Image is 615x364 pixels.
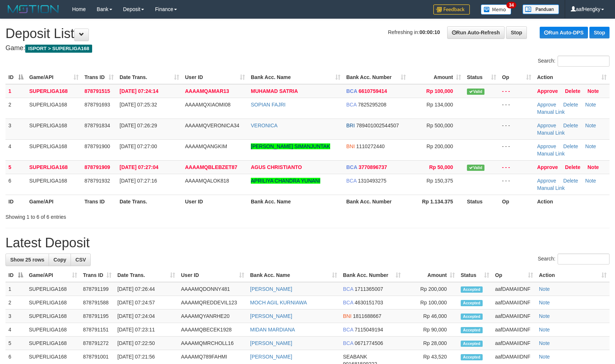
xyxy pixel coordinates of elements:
[26,71,82,84] th: Game/API: activate to sort column ascending
[464,195,499,208] th: Status
[539,300,550,305] a: Note
[540,27,588,38] a: Run Auto-DPS
[84,143,110,149] span: 878791900
[388,29,440,35] span: Refreshing in:
[558,254,610,264] input: Search:
[492,309,536,323] td: aafDAMAIIDNF
[427,143,453,149] span: Rp 200,000
[461,300,483,306] span: Accepted
[537,102,556,108] a: Approve
[537,151,565,157] a: Manual Link
[5,309,26,323] td: 3
[537,143,556,149] a: Approve
[537,164,558,170] a: Approve
[499,139,534,160] td: - - -
[84,123,110,128] span: 878791834
[464,71,499,84] th: Status: activate to sort column ascending
[178,337,247,350] td: AAAAMQMRCHOLL16
[114,323,178,337] td: [DATE] 07:23:11
[343,327,353,333] span: BCA
[26,269,80,282] th: Game/API: activate to sort column ascending
[433,4,470,15] img: Feedback.jpg
[26,195,82,208] th: Game/API
[114,296,178,309] td: [DATE] 07:24:57
[343,300,353,305] span: BCA
[250,286,292,292] a: [PERSON_NAME]
[427,102,453,108] span: Rp 134,000
[251,143,330,149] a: [PERSON_NAME] SIMANJUNTAK
[5,139,26,160] td: 4
[84,178,110,184] span: 878791932
[26,282,80,296] td: SUPERLIGA168
[534,195,610,208] th: Action
[117,71,182,84] th: Date Trans.: activate to sort column ascending
[251,123,278,128] a: VERONICA
[492,296,536,309] td: aafDAMAIIDNF
[585,123,596,128] a: Note
[82,195,117,208] th: Trans ID
[343,340,353,346] span: BCA
[346,88,357,94] span: BCA
[251,102,286,108] a: SOPIAN FAJRI
[80,323,114,337] td: 878791151
[537,123,556,128] a: Approve
[358,102,386,108] span: Copy 7825295208 to clipboard
[565,164,580,170] a: Delete
[461,341,483,347] span: Accepted
[358,178,386,184] span: Copy 1310493275 to clipboard
[461,314,483,320] span: Accepted
[404,269,458,282] th: Amount: activate to sort column ascending
[120,178,157,184] span: [DATE] 07:27:16
[5,4,61,15] img: MOTION_logo.png
[10,257,44,263] span: Show 25 rows
[5,98,26,119] td: 2
[247,269,340,282] th: Bank Acc. Name: activate to sort column ascending
[5,71,26,84] th: ID: activate to sort column descending
[429,164,453,170] span: Rp 50,000
[120,164,158,170] span: [DATE] 07:27:04
[539,340,550,346] a: Note
[467,165,484,171] span: Valid transaction
[26,160,82,174] td: SUPERLIGA168
[117,195,182,208] th: Date Trans.
[5,323,26,337] td: 4
[80,269,114,282] th: Trans ID: activate to sort column ascending
[182,195,248,208] th: User ID
[80,309,114,323] td: 878791195
[185,102,230,108] span: AAAAMQXIAOMI08
[537,130,565,136] a: Manual Link
[426,88,453,94] span: Rp 100,000
[585,143,596,149] a: Note
[537,88,558,94] a: Approve
[404,337,458,350] td: Rp 28,000
[359,164,387,170] span: Copy 3770896737 to clipboard
[120,123,157,128] span: [DATE] 07:26:29
[5,269,26,282] th: ID: activate to sort column descending
[5,84,26,98] td: 1
[461,354,483,360] span: Accepted
[5,174,26,195] td: 6
[458,269,492,282] th: Status: activate to sort column ascending
[82,71,117,84] th: Trans ID: activate to sort column ascending
[589,27,610,38] a: Stop
[588,88,599,94] a: Note
[5,210,251,221] div: Showing 1 to 6 of 6 entries
[178,323,247,337] td: AAAAMQBECEK1928
[539,327,550,333] a: Note
[537,178,556,184] a: Approve
[346,123,355,128] span: BRI
[539,313,550,319] a: Note
[558,56,610,67] input: Search:
[185,143,227,149] span: AAAAMQANGKIM
[467,89,484,95] span: Valid transaction
[114,269,178,282] th: Date Trans.: activate to sort column ascending
[353,313,381,319] span: Copy 1811688667 to clipboard
[404,282,458,296] td: Rp 200,000
[461,286,483,293] span: Accepted
[84,102,110,108] span: 878791693
[114,337,178,350] td: [DATE] 07:22:50
[499,160,534,174] td: - - -
[5,45,610,52] h4: Game:
[185,123,239,128] span: AAAAMQVERONICA34
[506,26,527,39] a: Stop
